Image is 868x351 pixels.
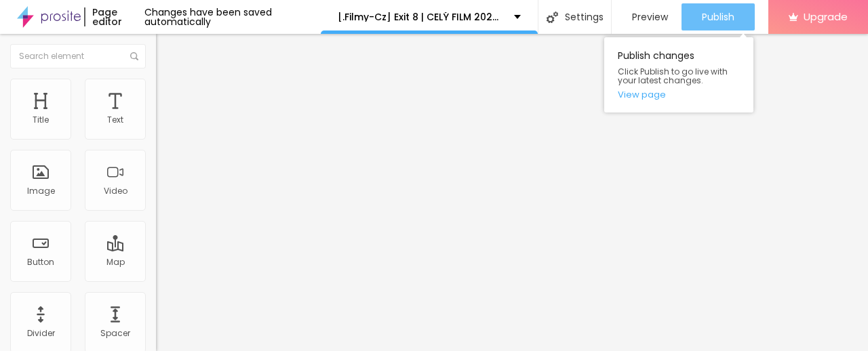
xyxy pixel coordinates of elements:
div: Publish changes [604,37,753,112]
span: Publish [702,12,734,22]
a: View page [618,90,740,99]
div: Map [106,257,125,267]
img: Icone [130,52,138,60]
div: Text [107,115,123,125]
div: Spacer [100,329,130,338]
div: Image [27,186,55,196]
span: Upgrade [804,11,848,22]
img: Icone [547,12,558,23]
span: Click Publish to go live with your latest changes. [618,67,740,85]
button: Preview [612,3,682,30]
input: Search element [10,44,146,68]
div: Title [33,115,49,125]
iframe: Editor [156,34,868,351]
div: Divider [27,329,55,338]
p: [.Filmy-Cz] Exit 8 | CELÝ FILM 2025 ONLINE ZDARMA SK/CZ DABING I TITULKY [338,12,504,22]
div: Video [104,186,127,196]
button: Publish [682,3,755,30]
div: Button [27,257,54,267]
div: Page editor [84,7,144,26]
span: Preview [632,12,668,22]
div: Changes have been saved automatically [144,7,321,26]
